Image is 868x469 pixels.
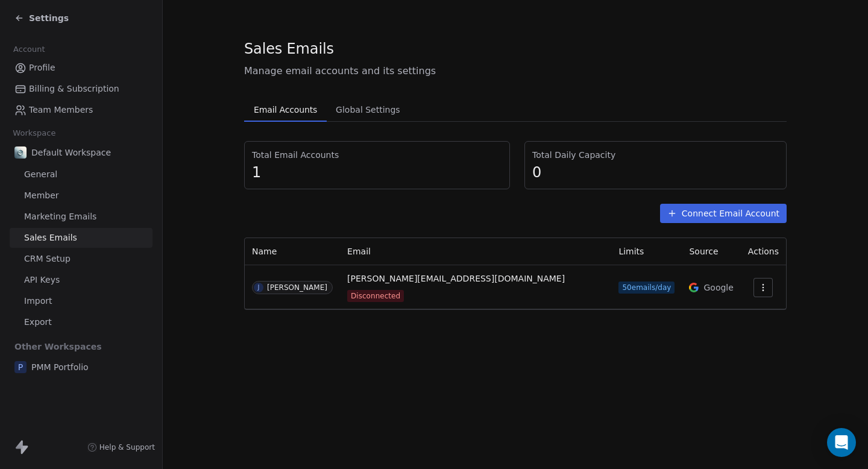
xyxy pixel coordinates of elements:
[249,101,322,118] span: Email Accounts
[31,361,89,373] span: PMM Portfolio
[252,163,502,181] span: 1
[748,247,779,256] span: Actions
[827,428,856,457] div: Open Intercom Messenger
[14,12,69,24] a: Settings
[252,149,502,161] span: Total Email Accounts
[532,149,779,161] span: Total Daily Capacity
[29,12,69,24] span: Settings
[10,165,153,184] a: General
[8,40,50,58] span: Account
[24,253,71,265] span: CRM Setup
[24,295,52,307] span: Import
[10,337,107,356] span: Other Workspaces
[8,124,61,142] span: Workspace
[252,247,277,256] span: Name
[10,186,153,206] a: Member
[10,249,153,269] a: CRM Setup
[24,316,52,329] span: Export
[29,104,93,116] span: Team Members
[10,207,153,227] a: Marketing Emails
[532,163,779,181] span: 0
[244,64,787,78] span: Manage email accounts and its settings
[703,282,733,294] span: Google
[10,312,153,332] a: Export
[14,361,27,373] span: P
[24,168,57,181] span: General
[618,247,644,256] span: Limits
[87,442,155,452] a: Help & Support
[267,283,327,292] div: [PERSON_NAME]
[10,58,153,78] a: Profile
[347,247,371,256] span: Email
[29,83,119,95] span: Billing & Subscription
[24,274,60,286] span: API Keys
[99,442,155,452] span: Help & Support
[347,272,565,285] span: [PERSON_NAME][EMAIL_ADDRESS][DOMAIN_NAME]
[10,228,153,248] a: Sales Emails
[24,189,59,202] span: Member
[29,61,55,74] span: Profile
[10,270,153,290] a: API Keys
[10,79,153,99] a: Billing & Subscription
[244,40,334,58] span: Sales Emails
[24,210,96,223] span: Marketing Emails
[660,204,787,223] button: Connect Email Account
[618,282,675,294] span: 50 emails/day
[331,101,405,118] span: Global Settings
[258,283,260,292] div: J
[10,291,153,311] a: Import
[689,247,718,256] span: Source
[24,231,77,244] span: Sales Emails
[31,146,111,159] span: Default Workspace
[10,100,153,120] a: Team Members
[14,146,27,159] img: GTM%20LABS%20LOGO.jpg
[347,290,404,302] span: Disconnected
